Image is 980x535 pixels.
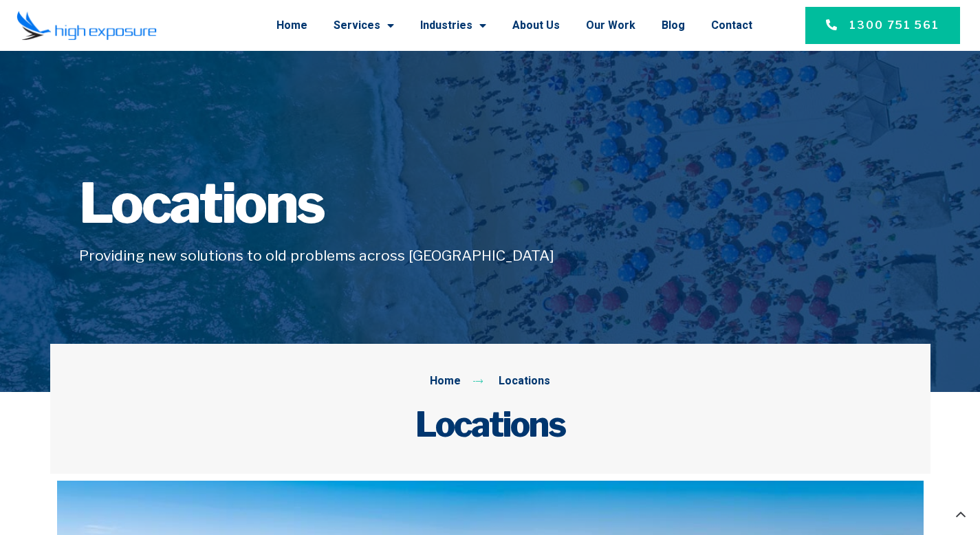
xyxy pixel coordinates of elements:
[79,404,902,445] h2: Locations
[79,176,902,231] h1: Locations
[420,8,486,43] a: Industries
[805,7,960,44] a: 1300 751 561
[495,373,550,391] span: Locations
[276,8,307,43] a: Home
[17,10,157,41] img: Final-Logo copy
[849,17,939,34] span: 1300 751 561
[711,8,752,43] a: Contact
[586,8,635,43] a: Our Work
[662,8,685,43] a: Blog
[430,373,461,391] span: Home
[171,8,752,43] nav: Menu
[334,8,394,43] a: Services
[79,245,902,267] h5: Providing new solutions to old problems across [GEOGRAPHIC_DATA]
[512,8,560,43] a: About Us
